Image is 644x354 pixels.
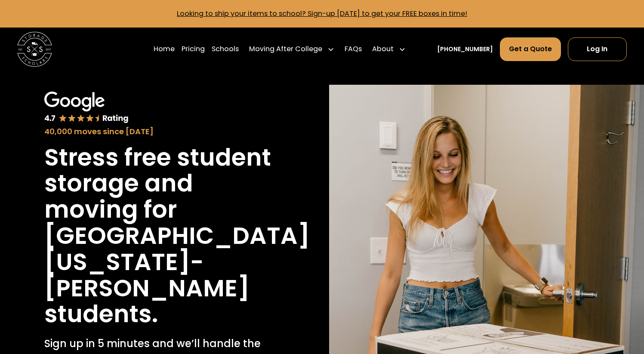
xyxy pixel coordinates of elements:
div: 40,000 moves since [DATE] [44,126,271,137]
img: Google 4.7 star rating [44,92,129,124]
a: Home [154,37,175,61]
div: Moving After College [249,44,322,54]
a: [PHONE_NUMBER] [437,45,493,54]
a: Schools [212,37,239,61]
h1: students. [44,301,158,327]
div: About [372,44,394,54]
h1: Stress free student storage and moving for [44,145,271,223]
a: FAQs [345,37,362,61]
a: Log In [568,37,627,61]
a: Pricing [182,37,205,61]
img: Storage Scholars main logo [17,32,52,66]
h1: [GEOGRAPHIC_DATA][US_STATE]-[PERSON_NAME] [44,223,310,301]
a: Looking to ship your items to school? Sign-up [DATE] to get your FREE boxes in time! [177,9,467,18]
a: Get a Quote [500,37,561,61]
